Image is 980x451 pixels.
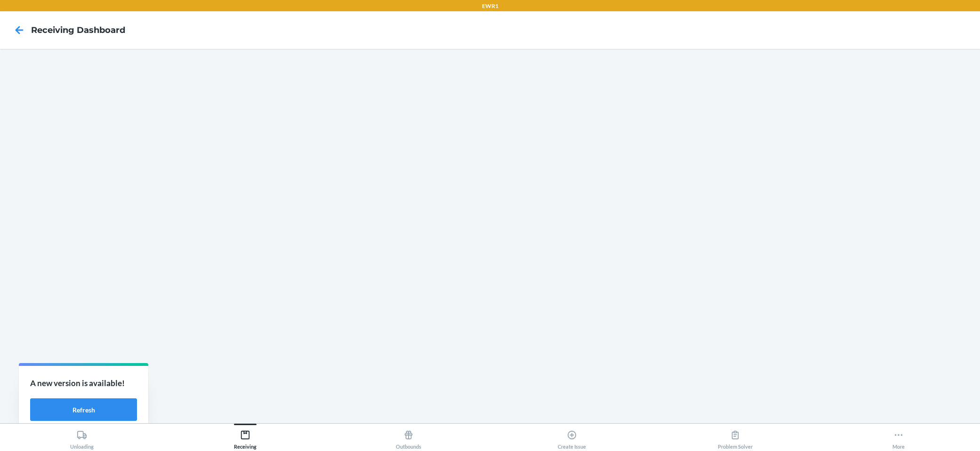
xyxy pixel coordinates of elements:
[70,426,94,450] div: Unloading
[892,426,905,450] div: More
[817,424,980,450] button: More
[490,424,653,450] button: Create Issue
[163,424,327,450] button: Receiving
[30,377,137,389] p: A new version is available!
[653,424,817,450] button: Problem Solver
[31,24,125,36] h4: Receiving dashboard
[482,2,498,10] p: EWR1
[396,426,421,450] div: Outbounds
[234,426,257,450] div: Receiving
[718,426,753,450] div: Problem Solver
[327,424,490,450] button: Outbounds
[30,398,137,421] button: Refresh
[558,426,586,450] div: Create Issue
[8,56,972,416] iframe: Receiving dashboard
